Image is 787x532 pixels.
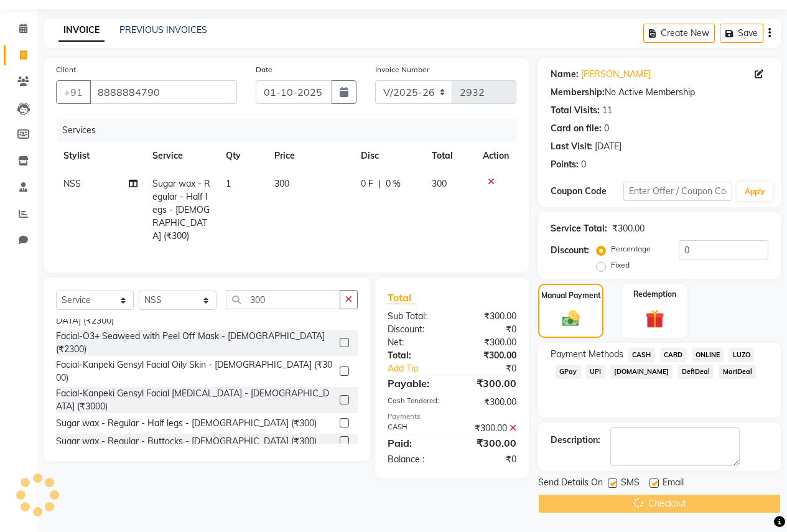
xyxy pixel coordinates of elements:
[63,178,81,189] span: NSS
[152,178,210,241] span: Sugar wax - Regular - Half legs - [DEMOGRAPHIC_DATA] (₹300)
[737,182,773,201] button: Apply
[623,182,732,201] input: Enter Offer / Coupon Code
[432,178,447,189] span: 300
[452,376,526,391] div: ₹300.00
[586,365,605,379] span: UPI
[452,336,526,349] div: ₹300.00
[729,348,754,362] span: LUZO
[56,80,91,104] button: +91
[551,86,768,99] div: No Active Membership
[551,244,589,257] div: Discount:
[475,142,516,170] th: Action
[551,434,600,447] div: Description:
[464,362,526,375] div: ₹0
[551,68,579,81] div: Name:
[604,122,609,135] div: 0
[612,222,645,235] div: ₹300.00
[551,86,605,99] div: Membership:
[595,140,622,153] div: [DATE]
[643,24,715,43] button: Create New
[452,323,526,336] div: ₹0
[386,177,401,190] span: 0 %
[602,104,612,117] div: 11
[274,178,289,189] span: 300
[452,396,526,409] div: ₹300.00
[267,142,353,170] th: Price
[628,348,655,362] span: CASH
[378,422,452,435] div: CASH
[581,158,586,171] div: 0
[378,349,452,362] div: Total:
[256,64,272,75] label: Date
[58,19,105,42] a: INVOICE
[581,68,651,81] a: [PERSON_NAME]
[56,64,76,75] label: Client
[678,365,714,379] span: DefiDeal
[557,309,585,329] img: _cash.svg
[621,476,640,492] span: SMS
[90,80,237,104] input: Search by Name/Mobile/Email/Code
[226,178,231,189] span: 1
[541,290,601,301] label: Manual Payment
[611,259,630,271] label: Fixed
[556,365,581,379] span: GPay
[424,142,475,170] th: Total
[452,436,526,450] div: ₹300.00
[378,396,452,409] div: Cash Tendered:
[226,290,340,309] input: Search or Scan
[720,24,763,43] button: Save
[375,64,429,75] label: Invoice Number
[551,222,607,235] div: Service Total:
[452,422,526,435] div: ₹300.00
[378,177,381,190] span: |
[551,122,602,135] div: Card on file:
[56,387,335,413] div: Facial-Kanpeki Gensyl Facial [MEDICAL_DATA] - [DEMOGRAPHIC_DATA] (₹3000)
[388,291,416,304] span: Total
[633,289,676,300] label: Redemption
[56,330,335,356] div: Facial-O3+ Seaweed with Peel Off Mask - [DEMOGRAPHIC_DATA] (₹2300)
[378,436,452,450] div: Paid:
[660,348,687,362] span: CARD
[719,365,756,379] span: MariDeal
[378,310,452,323] div: Sub Total:
[218,142,267,170] th: Qty
[551,348,623,361] span: Payment Methods
[538,476,603,492] span: Send Details On
[56,358,335,385] div: Facial-Kanpeki Gensyl Facial Oily Skin - [DEMOGRAPHIC_DATA] (₹3000)
[610,365,673,379] span: [DOMAIN_NAME]
[378,376,452,391] div: Payable:
[378,336,452,349] div: Net:
[145,142,218,170] th: Service
[452,453,526,466] div: ₹0
[452,310,526,323] div: ₹300.00
[378,362,464,375] a: Add Tip
[57,119,526,142] div: Services
[611,243,651,254] label: Percentage
[119,24,207,35] a: PREVIOUS INVOICES
[640,307,670,330] img: _gift.svg
[56,435,317,448] div: Sugar wax - Regular - Buttocks - [DEMOGRAPHIC_DATA] (₹300)
[551,185,623,198] div: Coupon Code
[361,177,373,190] span: 0 F
[452,349,526,362] div: ₹300.00
[378,323,452,336] div: Discount:
[551,140,592,153] div: Last Visit:
[378,453,452,466] div: Balance :
[551,104,600,117] div: Total Visits:
[56,417,317,430] div: Sugar wax - Regular - Half legs - [DEMOGRAPHIC_DATA] (₹300)
[56,142,145,170] th: Stylist
[551,158,579,171] div: Points:
[388,411,516,422] div: Payments
[663,476,684,492] span: Email
[692,348,724,362] span: ONLINE
[353,142,424,170] th: Disc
